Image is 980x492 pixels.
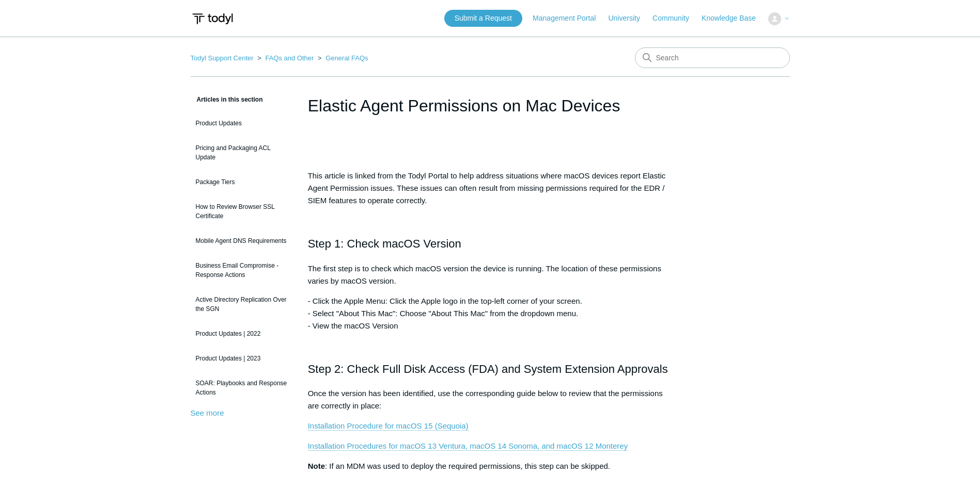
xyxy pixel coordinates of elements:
[308,441,628,451] a: Installation Procedures for macOS 13 Ventura, macOS 14 Sonoma, and macOS 12 Monterey
[255,54,316,62] li: FAQs and Other
[444,10,522,27] a: Submit a Request
[191,324,292,343] a: Product Updates | 2022
[191,256,292,285] a: Business Email Compromise - Response Actions
[191,9,235,28] img: Todyl Support Center Help Center home page
[308,460,673,472] p: : If an MDM was used to deploy the required permissions, this step can be skipped.
[702,13,766,24] a: Knowledge Base
[308,170,673,207] p: This article is linked from the Todyl Portal to help address situations where macOS devices repor...
[308,360,673,378] h2: Step 2: Check Full Disk Access (FDA) and System Extension Approvals
[191,113,292,133] a: Product Updates
[308,421,469,431] a: Installation Procedure for macOS 15 (Sequoia)
[308,93,673,118] h1: Elastic Agent Permissions on Mac Devices
[191,349,292,368] a: Product Updates | 2023
[308,295,673,332] p: - Click the Apple Menu: Click the Apple logo in the top-left corner of your screen. - Select "Abo...
[191,138,292,167] a: Pricing and Packaging ACL Update
[652,13,699,24] a: Community
[191,172,292,192] a: Package Tiers
[191,96,263,103] span: Articles in this section
[635,47,790,68] input: Search
[308,263,673,287] p: The first step is to check which macOS version the device is running. The location of these permi...
[191,54,254,62] a: Todyl Support Center
[191,54,256,62] li: Todyl Support Center
[308,235,673,253] h2: Step 1: Check macOS Version
[265,54,314,62] a: FAQs and Other
[191,231,292,251] a: Mobile Agent DNS Requirements
[191,408,224,417] a: See more
[308,387,673,412] p: Once the version has been identified, use the corresponding guide below to review that the permis...
[191,373,292,402] a: SOAR: Playbooks and Response Actions
[608,13,650,24] a: University
[191,290,292,319] a: Active Directory Replication Over the SGN
[308,462,325,470] strong: Note
[191,197,292,226] a: How to Review Browser SSL Certificate
[316,54,368,62] li: General FAQs
[533,13,606,24] a: Management Portal
[325,54,368,62] a: General FAQs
